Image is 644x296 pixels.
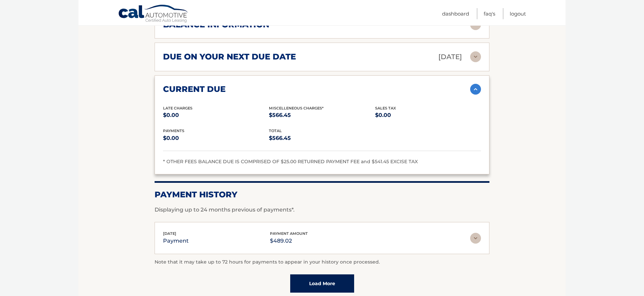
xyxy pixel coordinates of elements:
[163,84,226,94] h2: current due
[269,133,375,143] p: $566.45
[438,51,462,63] p: [DATE]
[163,110,269,120] p: $0.00
[470,84,481,95] img: accordion-active.svg
[269,110,375,120] p: $566.45
[484,8,495,19] a: FAQ's
[470,51,481,62] img: accordion-rest.svg
[155,206,489,214] p: Displaying up to 24 months previous of payments*.
[118,4,189,24] a: Cal Automotive
[163,133,269,143] p: $0.00
[155,190,489,200] h2: Payment History
[269,106,324,110] span: Miscelleneous Charges*
[470,233,481,244] img: accordion-rest.svg
[290,274,354,293] a: Load More
[442,8,469,19] a: Dashboard
[270,236,308,246] p: $489.02
[163,158,481,166] div: * OTHER FEES BALANCE DUE IS COMPRISED OF $25.00 RETURNED PAYMENT FEE and $541.45 EXCISE TAX
[155,258,489,266] p: Note that it may take up to 72 hours for payments to appear in your history once processed.
[269,128,282,133] span: total
[510,8,526,19] a: Logout
[163,52,296,62] h2: due on your next due date
[163,236,189,246] p: payment
[163,231,176,236] span: [DATE]
[163,106,192,110] span: Late Charges
[375,106,396,110] span: Sales Tax
[270,231,308,236] span: payment amount
[163,128,184,133] span: payments
[375,110,481,120] p: $0.00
